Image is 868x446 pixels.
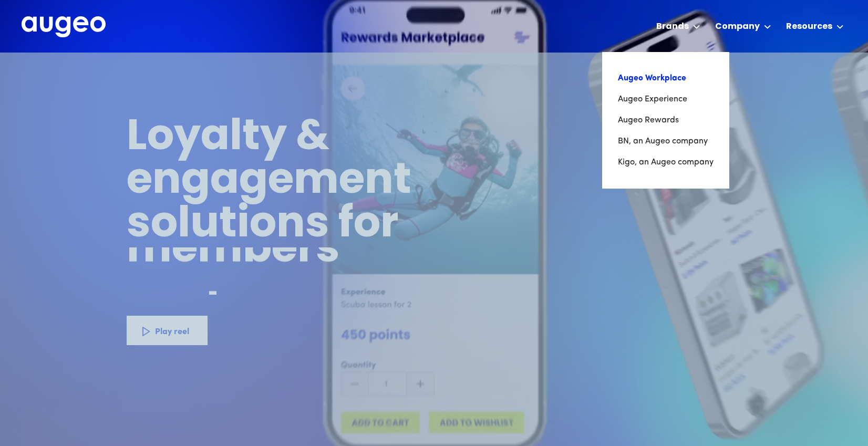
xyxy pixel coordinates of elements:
[618,131,714,152] a: BN, an Augeo company
[656,20,689,33] div: Brands
[22,16,106,38] a: home
[618,68,714,89] a: Augeo Workplace
[602,52,729,189] nav: Brands
[618,110,714,131] a: Augeo Rewards
[715,20,760,33] div: Company
[22,16,106,38] img: Augeo's full logo in white.
[786,20,832,33] div: Resources
[618,152,714,173] a: Kigo, an Augeo company
[618,89,714,110] a: Augeo Experience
